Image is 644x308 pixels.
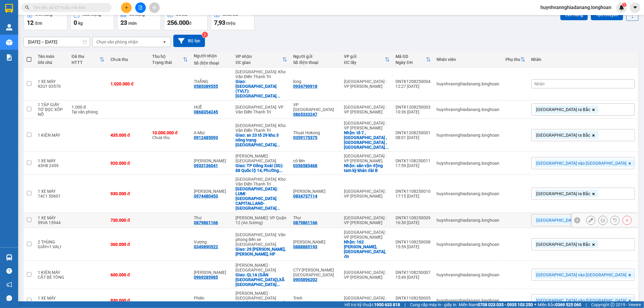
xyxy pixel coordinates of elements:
[374,302,400,307] strong: 1900 633 818
[6,295,12,301] span: message
[235,186,287,211] div: Giao: LUMI HANOI CAPITALLAND-ĐẠI LỘ THĂNG LONG-NAM TỪ LIÊM-HÀ NỘI
[344,230,389,240] div: [GEOGRAPHIC_DATA] : VP [PERSON_NAME]
[138,5,143,10] span: file-add
[235,79,287,98] div: Giao: Thành Phố Lào Cai (TVLT): bến xe trung tâm Lào Cai
[293,268,338,277] div: CTY MINH KHÁNH TRUNG
[211,8,255,30] button: Chưa thu7,93 triệu
[38,60,66,65] div: Ghi chú
[344,121,389,130] div: [GEOGRAPHIC_DATA] : VP [PERSON_NAME]
[162,40,167,44] svg: open
[534,303,536,306] span: ⚪️
[72,54,100,59] div: Đã thu
[293,60,338,65] div: Số điện thoại
[437,218,500,223] div: huynhvannghiadanang.longhoan
[344,54,385,59] div: VP gửi
[622,3,626,7] sup: 1
[537,298,627,303] span: [GEOGRAPHIC_DATA] vào [GEOGRAPHIC_DATA]
[437,242,500,247] div: huynhvannghiadanang.longhoan
[235,54,282,59] div: VP nhận
[293,158,338,163] div: cô liên
[152,60,183,65] div: Trạng thái
[194,275,218,280] div: 0969285985
[277,94,280,98] span: ...
[503,52,528,68] th: Toggle SortBy
[24,8,67,30] button: Đơn hàng12đơn
[38,296,66,305] div: 1 XE MÁY 47L1 22129
[6,268,12,274] span: question-circle
[535,81,545,86] span: Nhãn
[344,240,389,259] div: Nhận: 162 Lê Duẩn, hải châu, đn
[111,161,146,166] div: 920.000 đ
[344,79,389,89] div: [GEOGRAPHIC_DATA] : VP [PERSON_NAME]
[393,52,434,68] th: Toggle SortBy
[235,232,287,247] div: [GEOGRAPHIC_DATA]: Văn phòng Bến xe [GEOGRAPHIC_DATA]
[437,107,500,112] div: huynhvannghiadanang.longhoan
[72,110,104,114] div: Tại văn phòng
[70,8,114,30] button: Khối lượng0kg
[111,272,146,277] div: 600.000 đ
[111,191,146,196] div: 930.000 đ
[555,302,581,307] strong: 0369 525 060
[38,189,66,198] div: 1 XE MÁY 74C1 50601
[538,301,581,308] span: Miền Bắc
[235,60,282,65] div: ĐC giao
[38,240,66,249] div: 2 THÙNG GIẤY+1 VALI
[194,110,218,114] div: 0868354245
[396,240,431,244] div: DNTK1108250008
[235,247,287,256] div: Giao: 29 Nguyễn Đức Cảnh, lê chân, HP
[293,220,317,225] div: 0879861166
[293,112,317,117] div: 0865333247
[5,4,13,13] img: logo-vxr
[293,54,338,59] div: Người gửi
[194,130,229,135] div: A Mùi.
[164,8,208,30] button: Đã thu256.000đ
[111,57,146,62] div: Chưa thu
[167,19,189,26] span: 256.000
[396,130,431,135] div: DNTK1208250001
[235,215,287,225] div: [PERSON_NAME]: VP Quận 12 (An Sương)
[293,296,338,300] div: Trinh
[214,19,225,26] span: 7,93
[33,4,104,11] input: Tìm tên, số ĐT hoặc mã đơn
[149,52,191,68] th: Toggle SortBy
[38,79,66,89] div: 1 XE MÁY 92U1 03570
[152,5,156,10] span: aim
[27,19,34,26] span: 12
[437,161,500,166] div: huynhvannghiadanang.longhoan
[344,130,389,150] div: Nhận: tổ 7 , phường hòa thọ tây , quận cẩm lệ , tp Đà Nẵng
[72,60,100,65] div: HTTT
[506,57,521,62] div: Phụ thu
[396,158,431,163] div: DNTK1108250011
[396,84,431,89] div: 12:27 [DATE]
[293,130,338,135] div: Thuat Hokong
[277,282,280,287] span: ...
[277,142,280,147] span: ...
[235,263,287,272] div: [PERSON_NAME] : [GEOGRAPHIC_DATA]
[74,19,77,26] span: 0
[235,69,287,79] div: [GEOGRAPHIC_DATA]: Kho Văn Điển Thanh Trì
[344,60,385,65] div: ĐC lấy
[117,8,161,30] button: Số lượng23món
[630,2,640,13] button: caret-down
[6,254,12,261] img: warehouse-icon
[173,35,205,47] button: Bộ lọc
[152,130,188,135] div: 10.000.000 đ
[344,301,400,308] span: Hỗ trợ kỹ thuật:
[344,270,389,280] div: [GEOGRAPHIC_DATA] : VP [PERSON_NAME]
[194,84,218,89] div: 0585389555
[38,102,66,117] div: 1 TẬP GIẤY TỜ BỌC XỐP NỔ
[38,54,66,59] div: Tên món
[6,54,12,61] img: solution-icon
[537,107,591,112] span: [GEOGRAPHIC_DATA] ra Bắc
[293,215,338,220] div: Thư
[194,300,218,305] div: 0903466464
[6,24,12,30] img: warehouse-icon
[293,84,317,89] div: 0934790918
[396,60,426,65] div: Ngày ĐH
[235,177,287,186] div: [GEOGRAPHIC_DATA]: Kho Văn Điển Thanh Trì
[586,301,587,308] span: |
[232,52,290,68] th: Toggle SortBy
[235,133,287,147] div: Giao: sn 23 tổ 29 khu 3 nông trang việt trì phú thọ
[111,242,146,247] div: 360.000 đ
[235,154,287,163] div: [PERSON_NAME] : [GEOGRAPHIC_DATA]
